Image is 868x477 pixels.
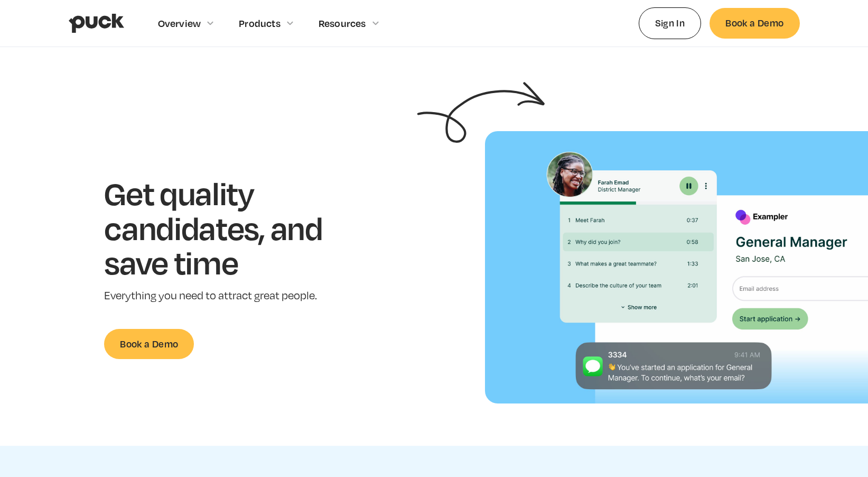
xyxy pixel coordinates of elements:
div: Resources [319,17,366,29]
a: Book a Demo [710,8,799,38]
p: Everything you need to attract great people. [104,288,355,304]
div: Overview [158,17,201,29]
a: Sign In [639,7,702,39]
div: Products [239,17,281,29]
a: Book a Demo [104,329,194,359]
h1: Get quality candidates, and save time [104,176,355,280]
